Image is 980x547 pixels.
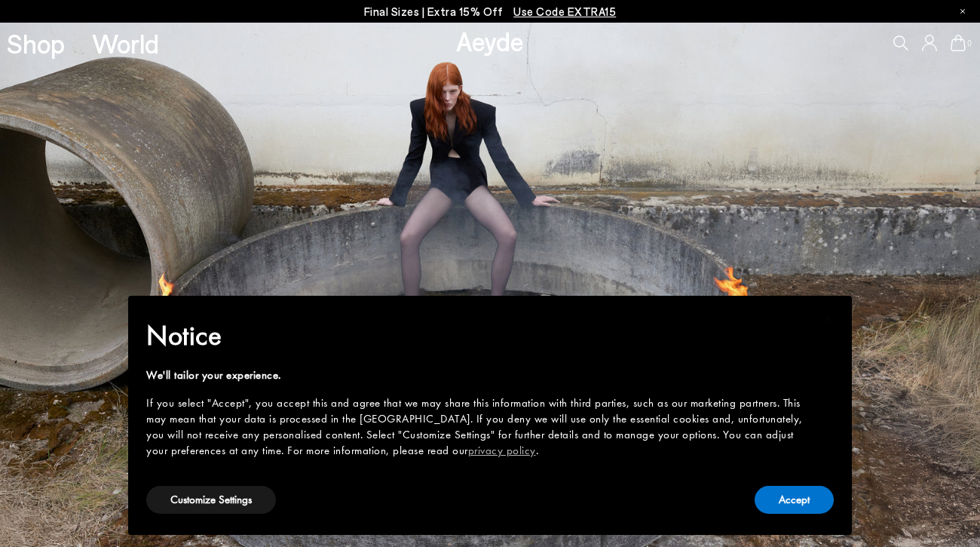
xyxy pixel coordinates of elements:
button: Close this notice [810,300,846,336]
div: If you select "Accept", you accept this and agree that we may share this information with third p... [146,395,810,459]
button: Customize Settings [146,486,276,514]
h2: Notice [146,316,810,355]
a: 0 [951,35,966,51]
button: Accept [755,486,834,514]
a: privacy policy [468,443,536,458]
div: We'll tailor your experience. [146,367,810,383]
a: Shop [7,30,65,57]
span: Navigate to /collections/ss25-final-sizes [513,5,616,18]
span: 0 [966,39,973,48]
a: World [92,30,159,57]
a: Aeyde [456,25,524,57]
span: × [823,306,833,330]
p: Final Sizes | Extra 15% Off [364,2,617,21]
